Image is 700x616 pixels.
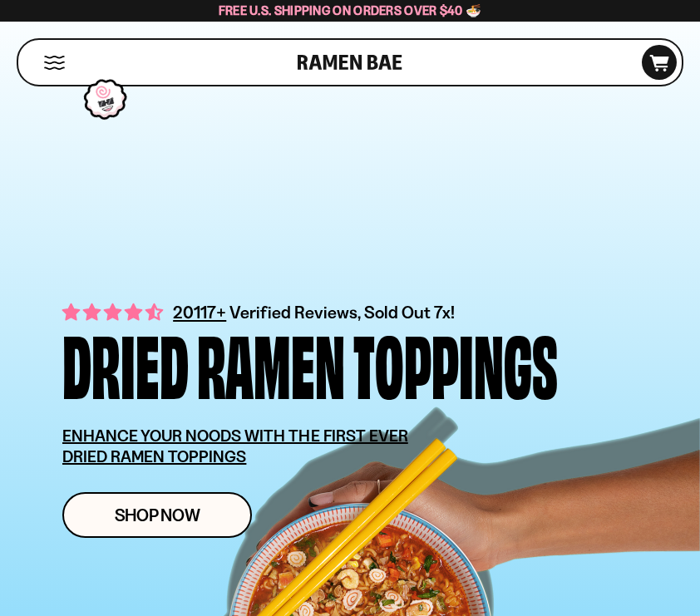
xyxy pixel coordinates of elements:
[353,325,558,401] div: Toppings
[43,56,66,70] button: Mobile Menu Trigger
[173,299,226,325] span: 20117+
[62,426,408,466] u: ENHANCE YOUR NOODS WITH THE FIRST EVER DRIED RAMEN TOPPINGS
[197,325,345,401] div: Ramen
[62,325,189,401] div: Dried
[219,2,482,18] span: Free U.S. Shipping on Orders over $40 🍜
[115,506,200,524] span: Shop Now
[62,492,252,538] a: Shop Now
[229,302,455,323] span: Verified Reviews, Sold Out 7x!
